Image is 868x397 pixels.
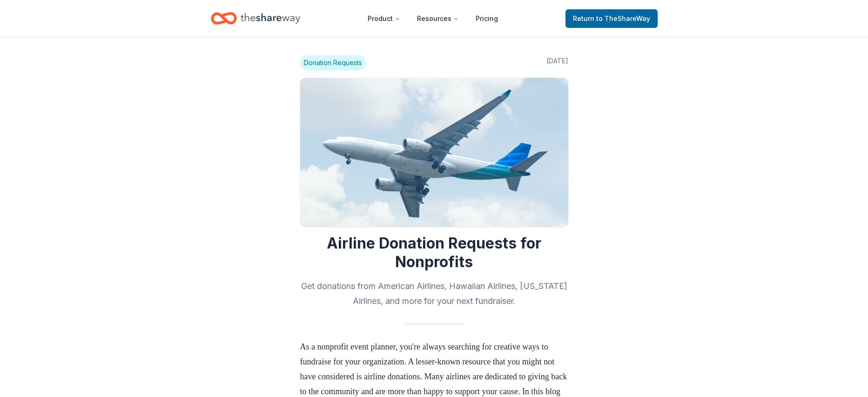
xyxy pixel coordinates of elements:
[596,14,650,22] span: to TheShareWay
[211,7,300,29] a: Home
[573,13,650,24] span: Return
[546,55,568,70] span: [DATE]
[300,279,568,309] h2: Get donations from American Airlines, Hawaiian Airlines, [US_STATE] Airlines, and more for your n...
[360,7,505,29] nav: Main
[300,234,568,271] h1: Airline Donation Requests for Nonprofits
[565,9,658,28] a: Returnto TheShareWay
[468,9,505,28] a: Pricing
[410,9,466,28] button: Resources
[300,55,366,70] span: Donation Requests
[300,78,568,227] img: Image for Airline Donation Requests for Nonprofits
[360,9,408,28] button: Product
